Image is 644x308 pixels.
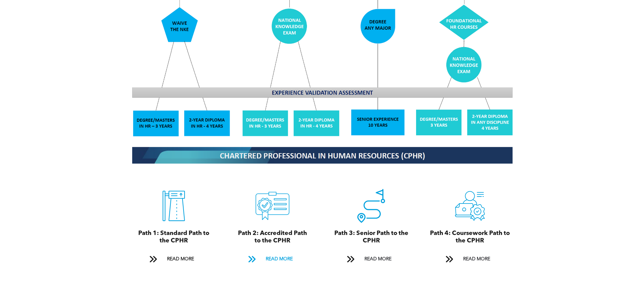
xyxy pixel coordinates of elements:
[238,230,307,244] span: Path 2: Accredited Path to the CPHR
[441,253,499,265] a: READ MORE
[430,230,510,244] span: Path 4: Coursework Path to the CPHR
[263,253,295,265] span: READ MORE
[362,253,394,265] span: READ MORE
[461,253,493,265] span: READ MORE
[334,230,408,244] span: Path 3: Senior Path to the CPHR
[342,253,400,265] a: READ MORE
[243,253,302,265] a: READ MORE
[165,253,196,265] span: READ MORE
[138,230,209,244] span: Path 1: Standard Path to the CPHR
[145,253,203,265] a: READ MORE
